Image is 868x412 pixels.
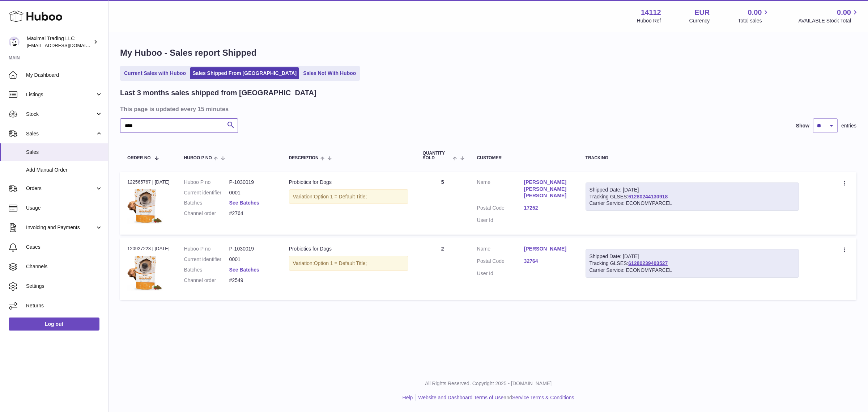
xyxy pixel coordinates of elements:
[26,302,103,309] span: Returns
[301,67,358,79] a: Sales Not With Huboo
[120,88,316,98] h2: Last 3 months sales shipped from [GEOGRAPHIC_DATA]
[27,35,92,49] div: Maximal Trading LLC
[190,67,299,79] a: Sales Shipped From [GEOGRAPHIC_DATA]
[423,151,451,160] span: Quantity Sold
[694,8,710,17] strong: EUR
[26,91,95,98] span: Listings
[590,200,795,207] div: Carrier Service: ECONOMYPARCEL
[184,210,229,217] dt: Channel order
[26,72,103,79] span: My Dashboard
[229,256,275,263] dd: 0001
[590,267,795,274] div: Carrier Service: ECONOMYPARCEL
[26,244,103,251] span: Cases
[477,217,524,224] dt: User Id
[512,395,574,400] a: Service Terms & Conditions
[524,179,571,199] a: [PERSON_NAME] [PERSON_NAME] [PERSON_NAME]
[289,179,408,186] div: Probiotics for Dogs
[184,245,229,252] dt: Huboo P no
[27,42,106,48] span: [EMAIL_ADDRESS][DOMAIN_NAME]
[477,245,524,254] dt: Name
[26,205,103,211] span: Usage
[9,318,99,331] a: Log out
[9,37,20,47] img: internalAdmin-14112@internal.huboo.com
[418,395,503,400] a: Website and Dashboard Terms of Use
[637,17,661,24] div: Huboo Ref
[689,17,710,24] div: Currency
[477,270,524,277] dt: User Id
[127,179,170,185] div: 122565767 | [DATE]
[229,189,275,196] dd: 0001
[229,179,275,186] dd: P-1030019
[184,277,229,284] dt: Channel order
[26,111,95,118] span: Stock
[477,258,524,266] dt: Postal Code
[586,156,799,160] div: Tracking
[798,8,859,24] a: 0.00 AVAILABLE Stock Total
[403,395,413,400] a: Help
[184,266,229,273] dt: Batches
[524,205,571,211] a: 17252
[314,260,367,266] span: Option 1 = Default Title;
[184,256,229,263] dt: Current identifier
[184,199,229,206] dt: Batches
[289,156,319,160] span: Description
[416,172,470,235] td: 5
[26,167,103,173] span: Add Manual Order
[120,47,856,59] h1: My Huboo - Sales report Shipped
[289,189,408,204] div: Variation:
[796,122,809,129] label: Show
[229,277,275,284] dd: #2549
[748,8,762,17] span: 0.00
[127,188,163,224] img: ProbioticsInfographicsDesign-01.jpg
[127,156,151,160] span: Order No
[127,245,170,252] div: 120927223 | [DATE]
[738,17,770,24] span: Total sales
[841,122,856,129] span: entries
[289,256,408,271] div: Variation:
[120,105,855,113] h3: This page is updated every 15 minutes
[837,8,851,17] span: 0.00
[586,182,799,211] div: Tracking GLSES:
[229,210,275,217] dd: #2764
[314,194,367,199] span: Option 1 = Default Title;
[229,245,275,252] dd: P-1030019
[524,245,571,252] a: [PERSON_NAME]
[127,255,163,291] img: ProbioticsInfographicsDesign-01.jpg
[289,245,408,252] div: Probiotics for Dogs
[641,8,661,17] strong: 14112
[26,283,103,290] span: Settings
[590,186,795,193] div: Shipped Date: [DATE]
[184,156,212,160] span: Huboo P no
[26,130,95,137] span: Sales
[590,253,795,260] div: Shipped Date: [DATE]
[26,224,95,231] span: Invoicing and Payments
[477,179,524,201] dt: Name
[477,156,571,160] div: Customer
[229,267,259,273] a: See Batches
[586,249,799,278] div: Tracking GLSES:
[738,8,770,24] a: 0.00 Total sales
[477,205,524,213] dt: Postal Code
[26,185,95,192] span: Orders
[26,149,103,156] span: Sales
[798,17,859,24] span: AVAILABLE Stock Total
[524,258,571,265] a: 32764
[184,179,229,186] dt: Huboo P no
[114,380,862,387] p: All Rights Reserved. Copyright 2025 - [DOMAIN_NAME]
[628,260,668,266] a: 61280239403527
[229,200,259,206] a: See Batches
[184,189,229,196] dt: Current identifier
[122,67,188,79] a: Current Sales with Huboo
[26,263,103,270] span: Channels
[416,238,470,299] td: 2
[628,194,668,199] a: 61280244130918
[416,394,574,401] li: and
